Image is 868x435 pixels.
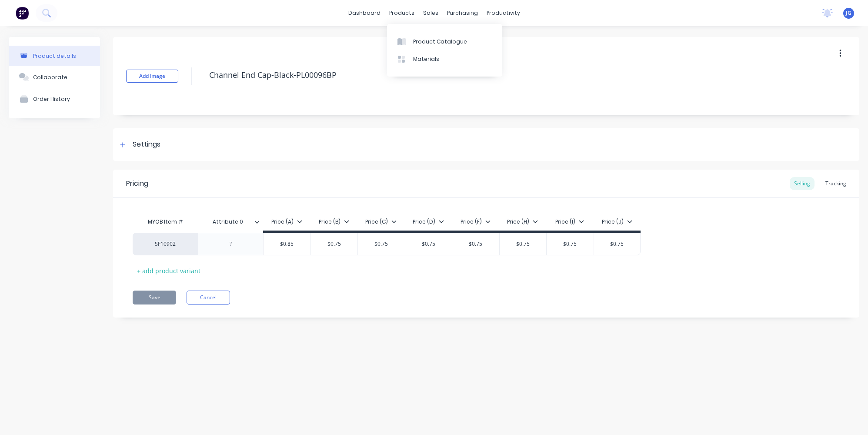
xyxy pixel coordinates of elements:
[846,9,851,17] span: JG
[365,218,397,226] div: Price (C)
[133,213,198,231] div: MYOB Item #
[482,7,524,20] div: productivity
[9,66,100,88] button: Collaborate
[33,53,76,59] div: Product details
[126,70,178,83] button: Add image
[133,233,641,255] div: SF10902$0.85$0.75$0.75$0.75$0.75$0.75$0.75$0.75
[405,233,452,255] div: $0.75
[555,218,584,226] div: Price (I)
[133,291,176,304] button: Save
[133,264,205,278] div: + add product variant
[358,233,405,255] div: $0.75
[547,233,594,255] div: $0.75
[594,233,641,255] div: $0.75
[33,74,67,80] div: Collaborate
[387,50,502,68] a: Materials
[126,178,148,189] div: Pricing
[443,7,482,20] div: purchasing
[319,218,349,226] div: Price (B)
[602,218,632,226] div: Price (J)
[419,7,443,20] div: sales
[205,65,781,85] textarea: Channel End Cap-Black-PL00096BP
[385,7,419,20] div: products
[198,213,263,231] div: Attribute 0
[413,38,467,46] div: Product Catalogue
[9,88,100,110] button: Order History
[413,218,444,226] div: Price (D)
[507,218,538,226] div: Price (H)
[461,218,491,226] div: Price (F)
[16,7,29,20] img: Factory
[9,46,100,66] button: Product details
[264,233,310,255] div: $0.85
[141,240,189,248] div: SF10902
[271,218,302,226] div: Price (A)
[198,211,258,233] div: Attribute 0
[311,233,358,255] div: $0.75
[413,55,439,63] div: Materials
[821,177,851,190] div: Tracking
[133,139,160,150] div: Settings
[452,233,499,255] div: $0.75
[344,7,385,20] a: dashboard
[33,96,70,102] div: Order History
[387,33,502,50] a: Product Catalogue
[790,177,815,190] div: Selling
[500,233,547,255] div: $0.75
[187,291,230,304] button: Cancel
